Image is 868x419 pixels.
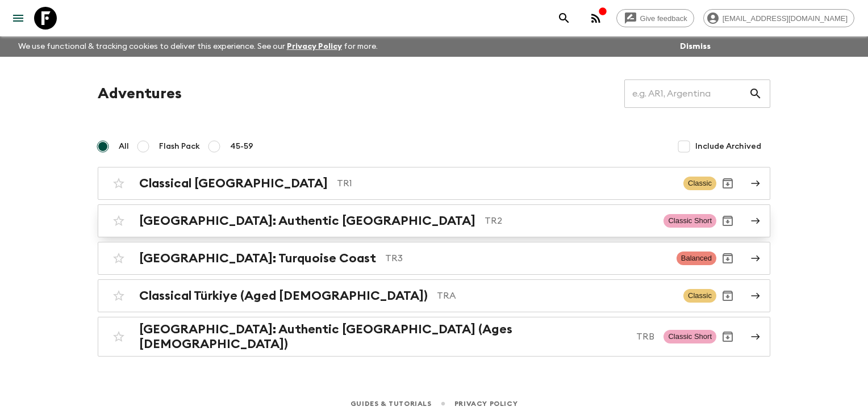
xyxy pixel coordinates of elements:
a: Guides & Tutorials [350,397,432,410]
a: Classical Türkiye (Aged [DEMOGRAPHIC_DATA])TRAClassicArchive [98,279,770,312]
a: Give feedback [616,9,694,27]
button: menu [7,7,30,30]
a: Classical [GEOGRAPHIC_DATA]TR1ClassicArchive [98,167,770,200]
a: [GEOGRAPHIC_DATA]: Turquoise CoastTR3BalancedArchive [98,242,770,275]
span: 45-59 [230,141,253,152]
p: TR2 [485,214,654,228]
span: Balanced [677,252,716,265]
p: TRA [437,289,674,303]
a: [GEOGRAPHIC_DATA]: Authentic [GEOGRAPHIC_DATA] (Ages [DEMOGRAPHIC_DATA])TRBClassic ShortArchive [98,317,770,357]
h2: [GEOGRAPHIC_DATA]: Authentic [GEOGRAPHIC_DATA] [139,213,475,228]
span: Classic Short [663,330,716,343]
h2: [GEOGRAPHIC_DATA]: Turquoise Coast [139,251,376,266]
input: e.g. AR1, Argentina [624,78,749,110]
span: [EMAIL_ADDRESS][DOMAIN_NAME] [716,14,854,23]
span: Classic Short [663,214,716,228]
p: TR1 [337,177,674,190]
a: [GEOGRAPHIC_DATA]: Authentic [GEOGRAPHIC_DATA]TR2Classic ShortArchive [98,204,770,237]
a: Privacy Policy [454,397,518,410]
span: Flash Pack [159,141,200,152]
button: search adventures [553,7,575,30]
span: Give feedback [634,14,694,23]
p: We use functional & tracking cookies to deliver this experience. See our for more. [14,36,382,57]
h2: [GEOGRAPHIC_DATA]: Authentic [GEOGRAPHIC_DATA] (Ages [DEMOGRAPHIC_DATA]) [139,322,627,351]
button: Archive [716,247,739,270]
span: Classic [683,177,716,190]
div: [EMAIL_ADDRESS][DOMAIN_NAME] [703,9,854,27]
p: TR3 [385,252,667,265]
button: Archive [716,172,739,195]
p: TRB [636,330,654,343]
h2: Classical [GEOGRAPHIC_DATA] [139,176,328,191]
h1: Adventures [98,82,182,105]
button: Archive [716,284,739,307]
h2: Classical Türkiye (Aged [DEMOGRAPHIC_DATA]) [139,288,428,303]
span: Classic [683,289,716,303]
span: All [119,141,129,152]
button: Dismiss [677,39,713,55]
button: Archive [716,325,739,348]
button: Archive [716,209,739,232]
a: Privacy Policy [287,43,342,51]
span: Include Archived [695,141,761,152]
